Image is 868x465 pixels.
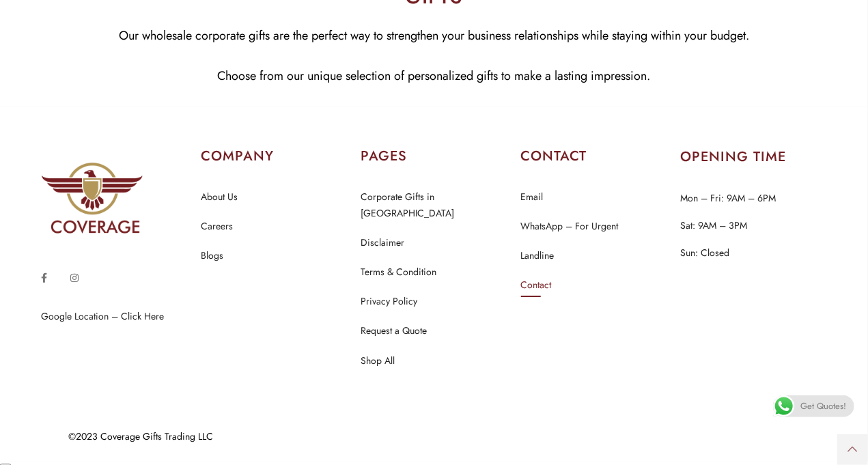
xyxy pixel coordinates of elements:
[521,188,544,206] a: Email
[201,147,347,166] h2: COMPANY
[10,25,858,46] p: Our wholesale corporate gifts are the perfect way to strengthen your business relationships while...
[521,218,619,236] a: WhatsApp – For Urgent
[361,264,436,281] a: Terms & Condition
[201,218,233,236] a: Careers
[10,66,858,87] p: Choose from our unique selection of personalized gifts to make a lasting impression.
[681,150,827,164] h2: OPENING TIME
[201,188,238,206] a: About Us
[800,395,846,417] span: Get Quotes!
[361,234,404,252] a: Disclaimer
[41,309,164,323] a: Google Location – Click Here
[201,247,223,265] a: Blogs
[361,322,427,340] a: Request a Quote
[361,188,507,223] a: Corporate Gifts in [GEOGRAPHIC_DATA]
[521,277,552,294] a: Contact
[361,147,507,166] h2: PAGES
[361,352,395,370] a: Shop All
[521,247,555,265] a: Landline
[681,184,827,266] p: Mon – Fri: 9AM – 6PM Sat: 9AM – 3PM Sun: Closed
[361,293,417,311] a: Privacy Policy
[68,432,779,441] div: ©2023 Coverage Gifts Trading LLC
[521,147,667,166] h2: CONTACT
